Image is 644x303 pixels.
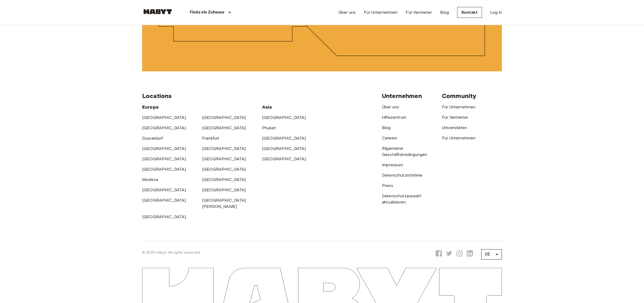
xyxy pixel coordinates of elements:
a: Allgemeine Geschäftsbedingungen [382,146,427,157]
a: Über uns [339,9,356,16]
a: Frankfurt [202,136,219,141]
a: Für Unternehmen [442,104,476,109]
a: Für Unternehmen [364,9,397,16]
a: Für Vermieter [442,115,468,120]
span: Community [442,92,476,100]
a: [GEOGRAPHIC_DATA] [262,156,306,161]
a: Modena [142,177,158,182]
a: [GEOGRAPHIC_DATA] [202,187,246,192]
a: Hilfezentrum [382,115,406,120]
img: Habyt [142,9,173,14]
a: [GEOGRAPHIC_DATA] [142,198,186,203]
a: Datenschutzauswahl aktualisieren [382,193,421,204]
a: [GEOGRAPHIC_DATA] [202,146,246,151]
a: [GEOGRAPHIC_DATA] [202,115,246,120]
a: Kontakt [457,7,482,18]
span: Europa [142,104,159,110]
a: [GEOGRAPHIC_DATA] [142,125,186,130]
a: Careers [382,135,397,140]
a: Impressum [382,162,403,167]
p: Finde ein Zuhause [190,9,225,16]
a: Für Unternehmen [442,135,476,140]
a: [GEOGRAPHIC_DATA] [262,136,306,141]
a: Dusseldorf [142,136,163,141]
a: [GEOGRAPHIC_DATA] [142,167,186,172]
span: Locations [142,92,172,100]
a: [GEOGRAPHIC_DATA] [142,146,186,151]
a: Über uns [382,104,399,109]
a: [GEOGRAPHIC_DATA] [142,187,186,192]
a: [GEOGRAPHIC_DATA] [142,156,186,161]
span: Unternehmen [382,92,422,100]
a: [GEOGRAPHIC_DATA] [202,177,246,182]
a: Log in [490,9,502,16]
a: Universitäten [442,125,467,130]
a: Blog [440,9,449,16]
a: Press [382,183,393,188]
a: [GEOGRAPHIC_DATA] [142,115,186,120]
a: Phuket [262,125,276,130]
a: [GEOGRAPHIC_DATA] [142,214,186,219]
a: Datenschutzrichtlinie [382,173,422,178]
a: [GEOGRAPHIC_DATA] [202,167,246,172]
a: [GEOGRAPHIC_DATA] [262,146,306,151]
div: DE [481,247,502,262]
a: [GEOGRAPHIC_DATA] [202,156,246,161]
a: Für Vermieter [406,9,432,16]
a: [GEOGRAPHIC_DATA] [202,125,246,130]
span: Asia [262,104,272,110]
a: [GEOGRAPHIC_DATA] [262,115,306,120]
span: © 2025 Habyt. All rights reserved. [142,250,201,255]
a: [GEOGRAPHIC_DATA][PERSON_NAME] [202,198,246,209]
a: Blog [382,125,391,130]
